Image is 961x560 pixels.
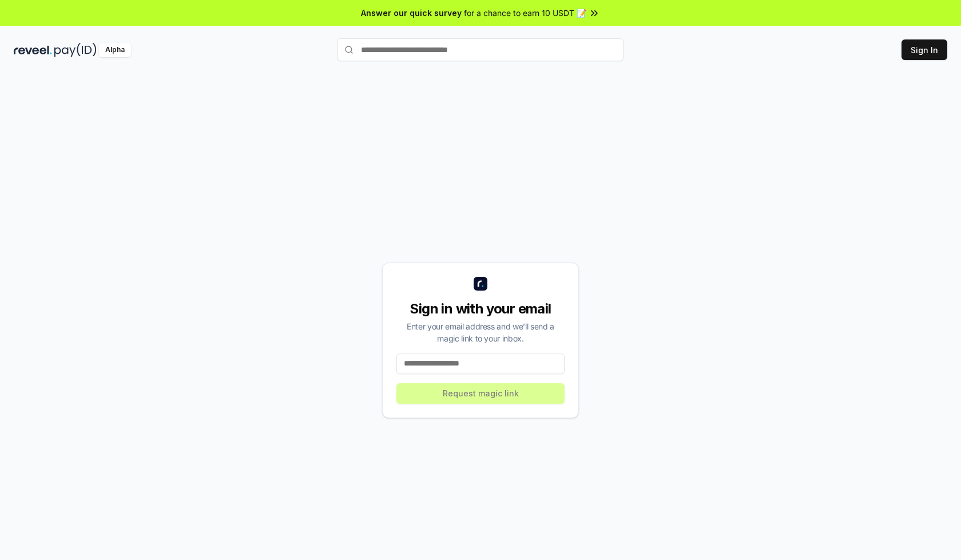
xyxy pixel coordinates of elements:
[474,277,487,291] img: logo_small
[99,43,131,57] div: Alpha
[54,43,97,57] img: pay_id
[14,43,52,57] img: reveel_dark
[464,7,586,19] span: for a chance to earn 10 USDT 📝
[902,39,947,60] button: Sign In
[396,300,565,318] div: Sign in with your email
[361,7,462,19] span: Answer our quick survey
[396,320,565,344] div: Enter your email address and we’ll send a magic link to your inbox.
